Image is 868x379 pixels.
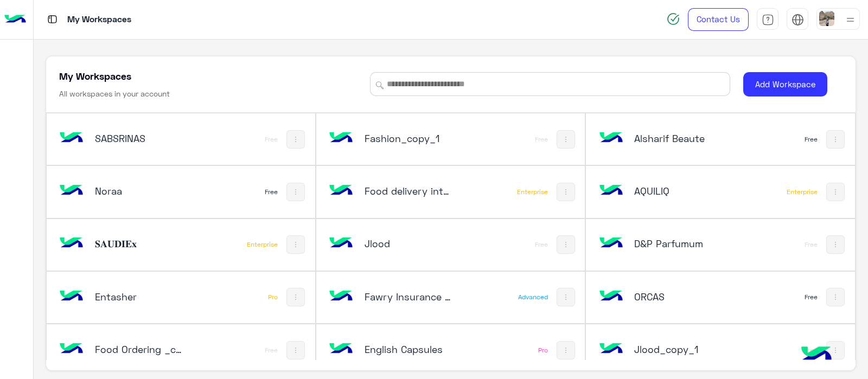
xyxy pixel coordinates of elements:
div: Enterprise [517,188,548,196]
h5: SABSRINAS [95,132,184,145]
h5: Fawry Insurance Brokerage`s [365,290,454,303]
div: Enterprise [787,188,818,196]
a: Contact Us [688,8,749,31]
img: bot image [596,176,626,205]
h5: Entasher [95,290,184,303]
h5: My Workspaces [59,69,131,82]
img: bot image [596,229,626,258]
img: bot image [57,335,86,364]
img: bot image [596,282,626,311]
div: Free [805,293,818,301]
div: Free [535,135,548,144]
img: 106211162022774 [327,124,356,153]
h5: 𝐒𝐀𝐔𝐃𝐈𝐄𝐱 [95,237,184,250]
h5: Food Ordering _copy_1 [95,343,184,356]
h5: ORCAS [634,290,724,303]
h5: Jlood [365,237,454,250]
div: Free [805,240,818,249]
div: Free [265,346,278,355]
img: bot image [57,229,86,258]
div: Enterprise [247,240,278,249]
div: Advanced [518,293,548,301]
h5: English Capsules [365,343,454,356]
img: spinner [667,12,680,25]
img: profile [844,13,857,27]
h6: All workspaces in your account [59,88,170,99]
h5: Noraa [95,184,184,197]
div: Free [265,188,278,196]
p: My Workspaces [67,12,131,27]
img: Logo [4,8,26,31]
h5: Food delivery interaction [365,184,454,197]
img: hulul-logo.png [797,336,835,374]
div: Free [265,135,278,144]
img: bot image [57,124,86,153]
img: tab [46,12,59,26]
h5: Jlood_copy_1 [634,343,724,356]
h5: Alsharif Beaute [634,132,724,145]
h5: D&P Parfumum [634,237,724,250]
h5: AQUILIQ [634,184,724,197]
img: tab [762,14,774,26]
div: Pro [268,293,278,301]
img: userImage [819,11,834,26]
img: 111445085349129 [57,176,86,205]
h5: Fashion_copy_1 [365,132,454,145]
img: bot image [327,282,356,311]
img: 146205905242462 [327,229,356,258]
img: bot image [57,282,86,311]
div: Pro [538,346,548,355]
div: Free [535,240,548,249]
img: bot image [596,124,626,153]
div: Free [805,135,818,144]
img: bot image [327,176,356,205]
img: bot image [596,335,626,364]
img: tab [792,14,804,26]
img: bot image [327,335,356,364]
a: tab [757,8,778,31]
button: Add Workspace [743,72,827,97]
